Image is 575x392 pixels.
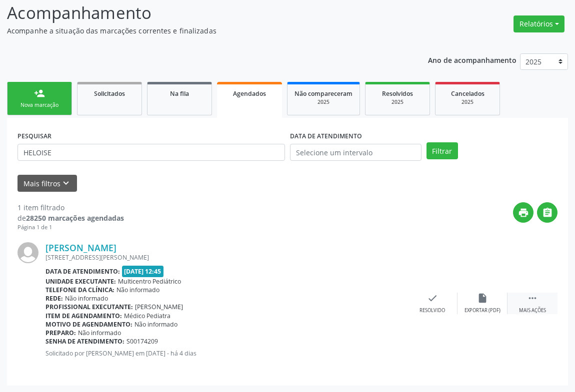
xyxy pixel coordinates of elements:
[382,89,413,98] span: Resolvidos
[94,89,125,98] span: Solicitados
[294,98,352,106] div: 2025
[126,337,158,346] span: S00174209
[116,286,159,294] span: Não informado
[45,337,124,346] b: Senha de atendimento:
[442,98,492,106] div: 2025
[124,312,170,320] span: Médico Pediatra
[45,286,114,294] b: Telefone da clínica:
[45,294,63,303] b: Rede:
[419,307,445,314] div: Resolvido
[428,53,516,66] p: Ano de acompanhamento
[513,15,564,32] button: Relatórios
[527,293,538,304] i: 
[17,144,285,161] input: Nome, CNS
[45,312,122,320] b: Item de agendamento:
[537,202,557,223] button: 
[26,213,124,223] strong: 28250 marcações agendadas
[290,128,362,144] label: DATA DE ATENDIMENTO
[17,202,124,213] div: 1 item filtrado
[233,89,266,98] span: Agendados
[17,175,77,192] button: Mais filtroskeyboard_arrow_down
[45,267,120,276] b: Data de atendimento:
[17,213,124,223] div: de
[17,223,124,232] div: Página 1 de 1
[426,142,458,159] button: Filtrar
[372,98,422,106] div: 2025
[45,253,407,262] div: [STREET_ADDRESS][PERSON_NAME]
[17,242,38,263] img: img
[7,25,399,36] p: Acompanhe a situação das marcações correntes e finalizadas
[451,89,484,98] span: Cancelados
[65,294,108,303] span: Não informado
[427,293,438,304] i: check
[477,293,488,304] i: insert_drive_file
[45,277,116,286] b: Unidade executante:
[122,266,164,277] span: [DATE] 12:45
[294,89,352,98] span: Não compareceram
[118,277,181,286] span: Multicentro Pediátrico
[542,207,553,218] i: 
[134,320,177,329] span: Não informado
[290,144,421,161] input: Selecione um intervalo
[45,320,132,329] b: Motivo de agendamento:
[34,88,45,99] div: person_add
[170,89,189,98] span: Na fila
[45,329,76,337] b: Preparo:
[45,349,407,358] p: Solicitado por [PERSON_NAME] em [DATE] - há 4 dias
[14,101,64,109] div: Nova marcação
[45,303,133,311] b: Profissional executante:
[513,202,533,223] button: print
[45,242,116,253] a: [PERSON_NAME]
[78,329,121,337] span: Não informado
[135,303,183,311] span: [PERSON_NAME]
[7,0,399,25] p: Acompanhamento
[17,128,51,144] label: PESQUISAR
[464,307,500,314] div: Exportar (PDF)
[60,178,71,189] i: keyboard_arrow_down
[519,307,546,314] div: Mais ações
[518,207,529,218] i: print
